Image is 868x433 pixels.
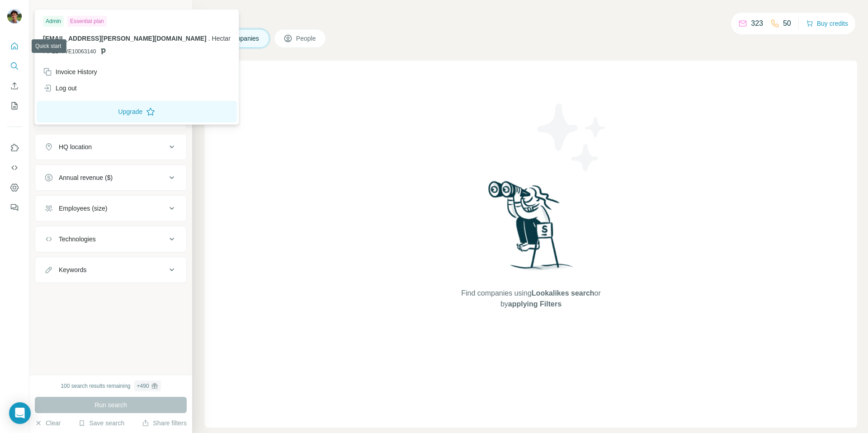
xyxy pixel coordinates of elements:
div: + 490 [137,382,149,390]
button: Keywords [35,259,186,281]
button: Feedback [7,199,22,216]
button: Search [7,58,22,74]
div: Open Intercom Messenger [9,402,31,424]
button: Share filters [142,419,187,428]
div: Annual revenue ($) [59,173,113,182]
span: . [208,35,210,42]
button: Annual revenue ($) [35,167,186,188]
span: Lookalikes search [532,289,594,297]
div: Log out [43,84,77,93]
span: People [296,34,317,43]
button: Save search [78,419,124,428]
button: Clear [35,419,61,428]
span: Find companies using or by [458,288,603,310]
button: Dashboard [7,179,22,196]
button: HQ location [35,136,186,158]
img: Surfe Illustration - Woman searching with binoculars [484,179,578,279]
div: Admin [43,16,64,27]
span: PIPEDRIVE10063140 [43,47,96,56]
span: Companies [227,34,260,43]
button: Upgrade [37,101,237,122]
button: Use Surfe on LinkedIn [7,140,22,156]
h4: Search [205,11,857,24]
button: Employees (size) [35,198,186,219]
button: Technologies [35,228,186,250]
div: Keywords [59,265,86,274]
div: Employees (size) [59,204,107,213]
div: New search [35,8,63,16]
span: Hectar [212,35,231,42]
img: Avatar [7,9,22,24]
div: Technologies [59,235,96,244]
p: 50 [783,18,791,29]
button: Use Surfe API [7,160,22,176]
div: 100 search results remaining [61,381,160,391]
span: [EMAIL_ADDRESS][PERSON_NAME][DOMAIN_NAME] [43,35,207,42]
button: Hide [157,5,192,19]
p: 323 [751,18,763,29]
button: My lists [7,98,22,114]
div: Invoice History [43,67,97,76]
button: Quick start [7,38,22,54]
div: HQ location [59,142,92,151]
span: applying Filters [508,300,561,308]
button: Buy credits [806,17,848,30]
div: Essential plan [67,16,107,27]
button: Enrich CSV [7,78,22,94]
img: Surfe Illustration - Stars [531,97,613,178]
